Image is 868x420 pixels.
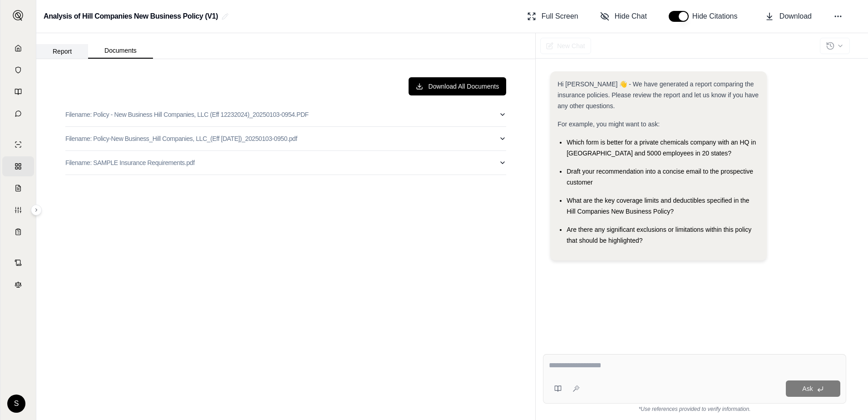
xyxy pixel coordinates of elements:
[13,10,24,21] img: Expand sidebar
[2,275,34,295] a: Legal Search Engine
[65,151,506,175] button: Filename: SAMPLE Insurance Requirements.pdf
[2,222,34,242] a: Coverage Table
[557,120,660,128] span: For example, you might want to ask:
[567,197,749,215] span: What are the key coverage limits and deductibles specified in the Hill Companies New Business Pol...
[567,168,753,186] span: Draft your recommendation into a concise email to the prospective customer
[9,6,27,25] button: Expand sidebar
[7,395,25,413] div: S
[44,8,218,25] h2: Analysis of Hill Companies New Business Policy (V1)
[31,205,42,215] button: Expand sidebar
[2,104,34,124] a: Chat
[597,7,651,25] button: Hide Chat
[36,44,88,59] button: Report
[567,139,756,157] span: Which form is better for a private chemicals company with an HQ in [GEOGRAPHIC_DATA] and 5000 emp...
[2,178,34,198] a: Claim Coverage
[2,200,34,220] a: Custom Report
[2,156,34,176] a: Policy Comparisons
[2,38,34,58] a: Home
[2,82,34,102] a: Prompt Library
[802,385,813,392] span: Ask
[65,127,506,150] button: Filename: Policy-New Business_Hill Companies, LLC_(Eff [DATE])_20250103-0950.pdf
[523,7,582,25] button: Full Screen
[65,158,195,167] p: Filename: SAMPLE Insurance Requirements.pdf
[65,110,309,119] p: Filename: Policy - New Business Hill Companies, LLC (Eff 12232024)_20250103-0954.PDF
[761,7,815,25] button: Download
[542,11,578,22] span: Full Screen
[2,135,34,155] a: Single Policy
[543,404,846,413] div: *Use references provided to verify information.
[65,103,506,126] button: Filename: Policy - New Business Hill Companies, LLC (Eff 12232024)_20250103-0954.PDF
[2,253,34,273] a: Contract Analysis
[779,11,812,22] span: Download
[786,380,840,397] button: Ask
[567,226,751,244] span: Are there any significant exclusions or limitations within this policy that should be highlighted?
[2,60,34,80] a: Documents Vault
[409,77,507,95] button: Download All Documents
[692,11,743,22] span: Hide Citations
[615,11,647,22] span: Hide Chat
[65,134,297,143] p: Filename: Policy-New Business_Hill Companies, LLC_(Eff [DATE])_20250103-0950.pdf
[88,43,153,59] button: Documents
[557,80,759,110] span: Hi [PERSON_NAME] 👋 - We have generated a report comparing the insurance policies. Please review t...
